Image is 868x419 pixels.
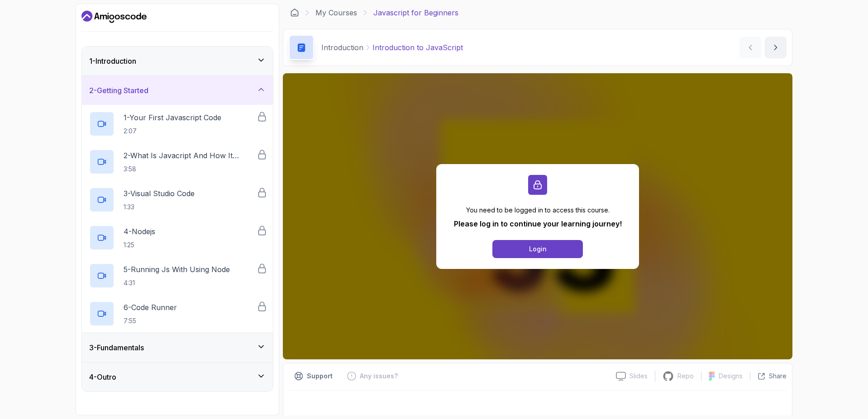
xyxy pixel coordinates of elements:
[82,47,273,75] button: 1-Introduction
[307,372,333,381] p: Support
[89,263,266,288] button: 5-Running Js With Using Node4:31
[124,150,257,161] p: 2 - What Is Javacript And How It Works
[373,7,458,18] p: Javascript for Beginners
[124,188,195,199] p: 3 - Visual Studio Code
[124,202,195,212] p: 1:33
[89,56,136,66] h3: 1 - Introduction
[82,333,273,362] button: 3-Fundamentals
[89,187,266,212] button: 3-Visual Studio Code1:33
[750,372,787,381] button: Share
[454,206,622,215] p: You need to be logged in to access this course.
[89,111,266,137] button: 1-Your First Javascript Code2:07
[89,372,116,382] h3: 4 - Outro
[454,218,622,229] p: Please log in to continue your learning journey!
[124,165,257,174] p: 3:58
[765,37,787,58] button: next content
[124,264,230,275] p: 5 - Running Js With Using Node
[82,76,273,105] button: 2-Getting Started
[124,240,155,250] p: 1:25
[124,112,221,123] p: 1 - Your First Javascript Code
[739,37,761,58] button: previous content
[290,8,299,17] a: Dashboard
[372,42,463,53] p: Introduction to JavaScript
[124,226,155,237] p: 4 - Nodejs
[492,240,583,258] button: Login
[82,363,273,391] button: 4-Outro
[89,342,144,353] h3: 3 - Fundamentals
[315,7,357,18] a: My Courses
[321,42,363,53] p: Introduction
[769,372,787,381] p: Share
[81,9,147,24] a: Dashboard
[289,369,338,383] button: Support button
[630,372,648,381] p: Slides
[89,149,266,174] button: 2-What Is Javacript And How It Works3:58
[89,301,266,326] button: 6-Code Runner7:55
[719,372,743,381] p: Designs
[89,85,148,96] h3: 2 - Getting Started
[677,372,694,381] p: Repo
[529,245,547,254] div: Login
[360,372,398,381] p: Any issues?
[124,316,177,325] p: 7:55
[124,302,177,313] p: 6 - Code Runner
[124,278,230,287] p: 4:31
[124,127,221,136] p: 2:07
[89,225,266,250] button: 4-Nodejs1:25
